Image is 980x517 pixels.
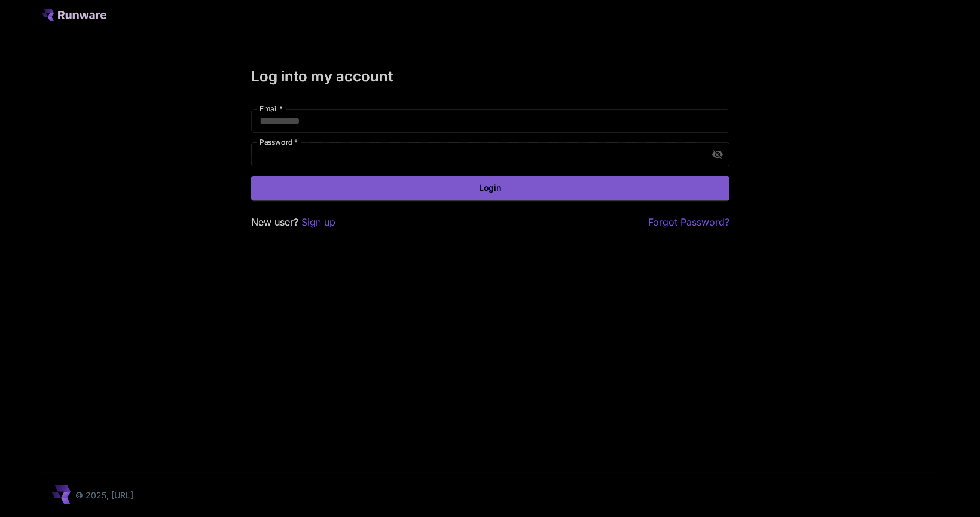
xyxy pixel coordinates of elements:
button: Login [251,176,729,200]
p: New user? [251,215,335,230]
h3: Log into my account [251,68,729,85]
p: © 2025, [URL] [75,489,133,501]
button: Sign up [301,215,335,230]
button: Forgot Password? [648,215,729,230]
label: Email [259,104,283,114]
label: Password [259,137,298,147]
button: toggle password visibility [707,144,728,165]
